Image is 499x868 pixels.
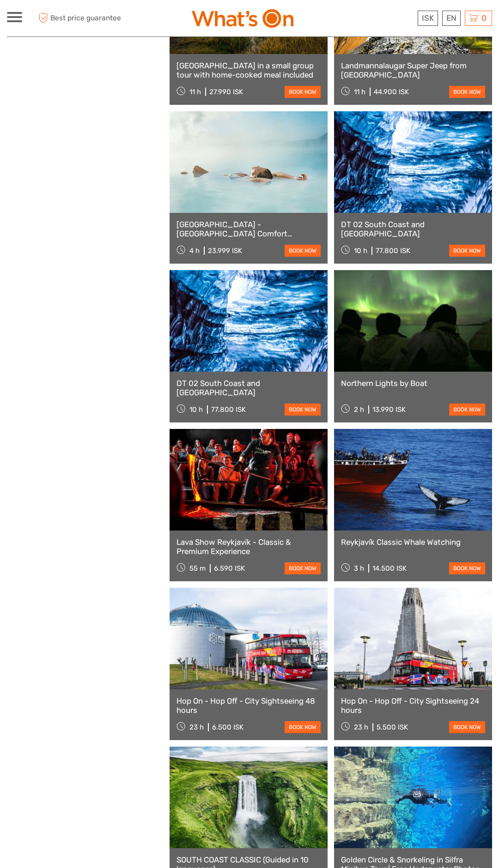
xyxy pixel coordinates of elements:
span: 11 h [354,88,365,96]
a: DT 02 South Coast and [GEOGRAPHIC_DATA] [176,379,321,398]
div: EN [442,11,461,26]
span: 0 [480,13,488,23]
div: 13.990 ISK [372,405,406,414]
span: 23 h [189,723,204,731]
span: Best price guarantee [36,11,128,26]
a: book now [285,562,321,574]
a: book now [285,721,321,733]
a: book now [285,86,321,98]
span: 23 h [354,723,368,731]
span: 10 h [354,247,367,255]
span: 3 h [354,564,364,573]
span: 11 h [189,88,201,96]
div: 44.900 ISK [374,88,409,96]
a: [GEOGRAPHIC_DATA] in a small group tour with home-cooked meal included [176,61,321,80]
div: 6.590 ISK [214,564,245,573]
span: 55 m [189,564,206,573]
a: Hop On - Hop Off - City Sightseeing 24 hours [341,696,485,715]
a: Reykjavík Classic Whale Watching [341,537,485,547]
a: Lava Show Reykjavík - Classic & Premium Experience [176,537,321,556]
img: What's On [192,9,293,28]
a: book now [285,245,321,257]
span: 4 h [189,247,200,255]
a: book now [449,404,485,416]
a: Landmannalaugar Super Jeep from [GEOGRAPHIC_DATA] [341,61,485,80]
a: book now [449,562,485,574]
span: 10 h [189,405,203,414]
div: 23.999 ISK [208,247,242,255]
div: 14.500 ISK [372,564,407,573]
div: 77.800 ISK [211,405,246,414]
div: 5.500 ISK [377,723,408,731]
a: book now [449,721,485,733]
a: book now [449,86,485,98]
a: Northern Lights by Boat [341,379,485,388]
span: ISK [422,13,434,23]
a: book now [449,245,485,257]
div: 6.500 ISK [212,723,243,731]
div: 27.990 ISK [209,88,243,96]
a: Hop On - Hop Off - City Sightseeing 48 hours [176,696,321,715]
a: [GEOGRAPHIC_DATA] - [GEOGRAPHIC_DATA] Comfort including admission [176,220,321,239]
span: 2 h [354,405,364,414]
a: DT 02 South Coast and [GEOGRAPHIC_DATA] [341,220,485,239]
a: book now [285,404,321,416]
div: 77.800 ISK [376,247,410,255]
